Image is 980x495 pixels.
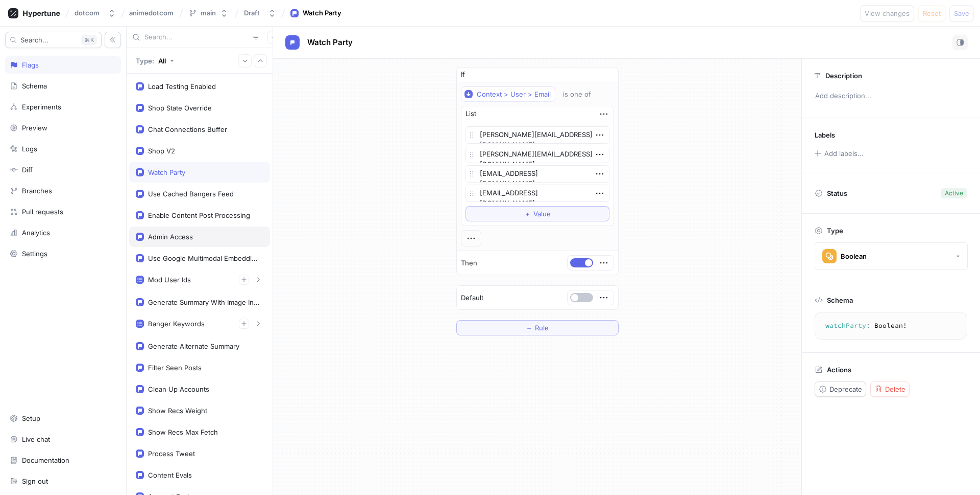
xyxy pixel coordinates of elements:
div: Diff [22,166,33,174]
div: Shop V2 [148,147,175,155]
div: Generate Alternate Summary [148,342,239,350]
div: Content Evals [148,471,192,479]
div: Generate Summary With Image Input [148,298,259,306]
span: Rule [535,325,549,331]
div: Schema [22,82,47,90]
div: All [158,57,166,65]
div: Show Recs Weight [148,407,207,415]
div: Setup [22,414,40,422]
button: Reset [918,5,945,21]
div: Draft [244,9,260,17]
div: List [465,109,476,119]
button: Collapse all [254,54,267,67]
div: Filter Seen Posts [148,364,202,372]
textarea: [EMAIL_ADDRESS][DOMAIN_NAME] [465,165,609,183]
div: Analytics [22,229,50,237]
div: Shop State Override [148,104,212,112]
button: Save [949,5,974,21]
div: Boolean [841,252,867,261]
p: Status [827,186,847,200]
div: Use Cached Bangers Feed [148,190,234,198]
div: is one of [563,90,591,99]
div: Watch Party [303,8,341,18]
button: ＋Value [465,206,609,221]
div: Flags [22,61,39,69]
span: Delete [885,386,905,392]
div: Enable Content Post Processing [148,211,250,219]
button: Context > User > Email [461,86,555,102]
div: Live chat [22,435,50,443]
input: Search... [144,32,248,42]
div: Watch Party [148,168,185,176]
div: Active [945,189,963,198]
p: Schema [827,296,853,304]
textarea: [PERSON_NAME][EMAIL_ADDRESS][DOMAIN_NAME] [465,146,609,163]
div: Add labels... [824,150,864,157]
div: Process Tweet [148,449,195,458]
div: K [81,35,97,45]
div: Admin Access [148,233,193,241]
span: animedotcom [129,9,174,16]
div: Chat Connections Buffer [148,125,227,133]
button: Boolean [815,242,968,270]
button: Delete [870,381,910,397]
button: is one of [558,86,606,102]
button: Type: All [132,52,178,70]
p: Description [825,72,862,80]
textarea: [EMAIL_ADDRESS][DOMAIN_NAME] [465,185,609,202]
div: Context > User > Email [477,90,551,99]
div: Logs [22,145,37,153]
div: Experiments [22,103,61,111]
button: View changes [860,5,914,21]
button: Expand all [238,54,252,67]
button: Draft [240,5,280,21]
textarea: watchParty: Boolean! [819,317,963,335]
div: Use Google Multimodal Embeddings [148,254,259,262]
span: Search... [20,37,48,43]
div: main [201,9,216,17]
button: Add labels... [811,147,866,160]
div: dotcom [75,9,100,17]
div: Show Recs Max Fetch [148,428,218,436]
p: Type [827,227,843,235]
span: ＋ [526,325,532,331]
span: Save [954,10,969,16]
span: Value [533,211,551,217]
div: Documentation [22,456,69,464]
div: Preview [22,124,47,132]
div: Sign out [22,477,48,485]
div: Banger Keywords [148,320,205,328]
a: Documentation [5,452,121,469]
button: main [184,5,232,21]
p: Add description... [811,87,971,105]
p: Then [461,258,477,268]
div: Pull requests [22,208,63,216]
p: If [461,70,465,80]
p: Default [461,293,483,303]
p: Actions [827,366,851,374]
p: Labels [815,131,835,139]
button: Deprecate [815,381,866,397]
div: Mod User Ids [148,276,191,284]
span: View changes [865,10,910,16]
div: Load Testing Enabled [148,82,216,91]
button: ＋Rule [456,320,619,335]
span: ＋ [524,211,531,217]
span: Watch Party [307,38,353,47]
button: Search...K [5,32,102,48]
div: Clean Up Accounts [148,385,209,393]
button: dotcom [70,5,120,21]
p: Type: [136,57,154,65]
span: Reset [923,10,941,16]
div: Branches [22,187,52,195]
textarea: [PERSON_NAME][EMAIL_ADDRESS][DOMAIN_NAME] [465,126,609,144]
span: Deprecate [829,386,862,392]
div: Settings [22,250,47,258]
